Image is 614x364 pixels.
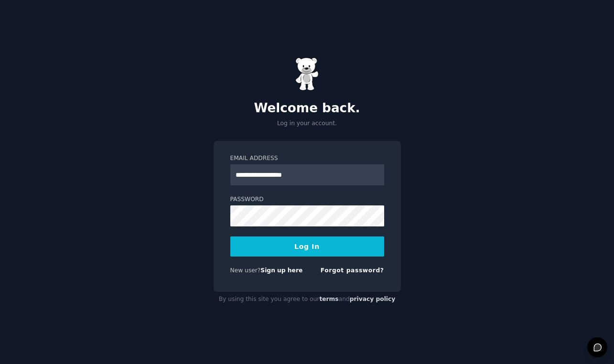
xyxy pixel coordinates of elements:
[214,292,401,307] div: By using this site you agree to our and
[260,267,302,274] a: Sign up here
[214,101,401,116] h2: Welcome back.
[321,267,384,274] a: Forgot password?
[230,236,384,257] button: Log In
[350,296,396,302] a: privacy policy
[319,296,338,302] a: terms
[230,267,261,274] span: New user?
[230,154,384,163] label: Email Address
[295,57,319,91] img: Gummy Bear
[230,195,384,204] label: Password
[214,119,401,128] p: Log in your account.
